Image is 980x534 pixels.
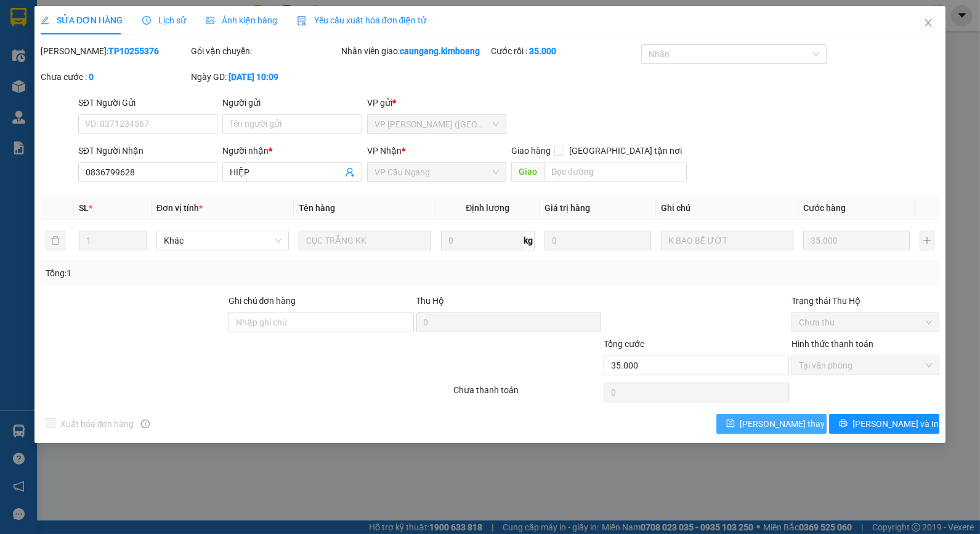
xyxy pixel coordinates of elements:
div: SĐT Người Nhận [78,144,217,157]
b: 35.000 [530,46,557,56]
span: Tại văn phòng [799,356,932,375]
span: Ảnh kiện hàng [206,15,277,25]
span: picture [206,16,214,25]
div: Người nhận [222,144,362,157]
span: Thu Hộ [416,296,445,306]
label: Hình thức thanh toán [792,339,873,349]
div: Chưa thanh toán [453,383,603,405]
span: [PERSON_NAME] thay đổi [740,417,838,431]
span: SL [79,203,89,213]
div: Trạng thái Thu Hộ [792,294,939,308]
span: VP Nhận [367,146,402,156]
th: Ghi chú [656,196,798,220]
div: Ngày GD: [191,70,339,84]
button: printer[PERSON_NAME] và In [829,414,939,434]
input: 0 [545,231,651,250]
span: info-circle [141,420,150,428]
span: VP Cầu Ngang [375,163,499,181]
div: Chưa cước : [41,70,188,84]
span: printer [839,419,848,429]
span: Giá trị hàng [545,203,590,213]
span: kg [522,231,535,250]
button: Close [911,6,946,41]
div: Nhân viên giao: [341,44,489,58]
div: Gói vận chuyển: [191,44,339,58]
span: SỬA ĐƠN HÀNG [41,15,123,25]
input: Ghi Chú [661,231,793,250]
b: caungang.kimhoang [400,46,480,56]
span: Cước hàng [803,203,846,213]
span: Yêu cầu xuất hóa đơn điện tử [297,15,427,25]
b: TP10255376 [108,46,159,56]
div: Tổng: 1 [46,266,379,280]
button: save[PERSON_NAME] thay đổi [716,414,827,434]
span: Giao [511,162,544,181]
input: VD: Bàn, Ghế [299,231,431,250]
span: Đơn vị tính [156,203,203,213]
span: VP Trần Phú (Hàng) [375,115,499,133]
span: [PERSON_NAME] và In [852,417,939,431]
img: icon [297,16,307,26]
span: save [726,419,735,429]
input: 0 [803,231,910,250]
button: plus [920,231,934,250]
span: user-add [345,167,355,177]
div: Cước rồi : [492,44,639,58]
span: [GEOGRAPHIC_DATA] tận nơi [564,144,687,157]
span: Giao hàng [511,146,551,156]
label: Ghi chú đơn hàng [229,296,296,306]
span: Định lượng [466,203,509,213]
input: Dọc đường [544,162,687,181]
button: delete [46,231,65,250]
span: clock-circle [142,16,151,25]
b: [DATE] 10:09 [229,72,278,82]
div: SĐT Người Gửi [78,96,217,110]
div: [PERSON_NAME]: [41,44,188,58]
span: edit [41,16,49,25]
span: Xuất hóa đơn hàng [55,417,139,431]
span: Lịch sử [142,15,186,25]
span: Khác [164,231,281,250]
span: Tổng cước [604,339,644,349]
span: close [923,18,933,28]
div: VP gửi [367,96,506,110]
span: Tên hàng [299,203,335,213]
input: Ghi chú đơn hàng [229,313,414,332]
span: Chưa thu [799,313,932,332]
div: Người gửi [222,96,362,110]
b: 0 [89,72,94,82]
